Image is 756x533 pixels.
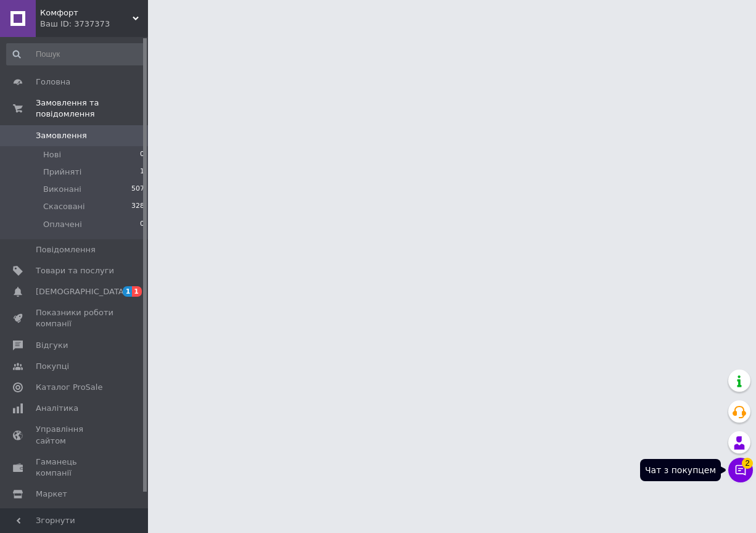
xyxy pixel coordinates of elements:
[36,457,114,479] span: Гаманець компанії
[43,184,81,195] span: Виконані
[40,7,133,19] span: Комфорт
[36,286,127,297] span: [DEMOGRAPHIC_DATA]
[43,167,81,178] span: Прийняті
[131,184,144,195] span: 507
[140,219,144,230] span: 0
[36,307,114,329] span: Показники роботи компанії
[36,76,70,88] span: Головна
[43,219,82,230] span: Оплачені
[140,149,144,160] span: 0
[40,19,148,30] div: Ваш ID: 3737373
[742,456,753,467] span: 2
[728,458,753,482] button: Чат з покупцем2
[36,265,114,276] span: Товари та послуги
[36,382,102,393] span: Каталог ProSale
[132,286,142,297] span: 1
[36,130,87,141] span: Замовлення
[640,459,721,481] div: Чат з покупцем
[36,340,68,351] span: Відгуки
[43,201,85,212] span: Скасовані
[131,201,144,212] span: 328
[36,489,67,500] span: Маркет
[36,97,148,120] span: Замовлення та повідомлення
[36,244,96,255] span: Повідомлення
[6,43,146,65] input: Пошук
[123,286,133,297] span: 1
[36,403,78,414] span: Аналітика
[36,424,114,446] span: Управління сайтом
[36,361,69,372] span: Покупці
[43,149,61,160] span: Нові
[140,167,144,178] span: 1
